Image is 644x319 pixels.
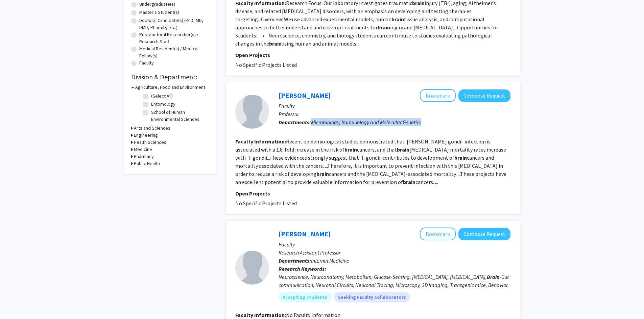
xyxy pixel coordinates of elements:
[139,45,209,59] label: Medical Resident(s) / Medical Fellow(s)
[5,289,29,314] iframe: Chat
[279,119,311,126] b: Departments:
[235,61,297,68] span: No Specific Projects Listed
[139,17,209,31] label: Doctoral Candidate(s) (PhD, MD, DMD, PharmD, etc.)
[135,84,205,91] h3: Agriculture, Food and Environment
[279,230,331,238] a: [PERSON_NAME]
[139,9,179,16] label: Master's Student(s)
[235,138,506,185] fg-read-more: Recent epidemiological studies demonstrated that [PERSON_NAME] gondii infection is associated wit...
[391,16,404,23] b: brain
[269,40,282,47] b: brain
[139,1,175,8] label: Undergraduate(s)
[454,154,467,161] b: brain
[378,24,390,31] b: brain
[344,146,357,153] b: brain
[334,292,410,302] mat-chip: Seeking Faculty Collaborators
[279,91,331,100] a: [PERSON_NAME]
[279,110,510,118] p: Professor
[235,189,510,197] p: Open Projects
[235,51,510,59] p: Open Projects
[235,312,286,318] b: Faculty Information:
[151,109,207,123] label: School of Human Environmental Sciences
[420,228,456,240] button: Add Ioannis Papazoglou to Bookmarks
[139,31,209,45] label: Postdoctoral Researcher(s) / Research Staff
[235,200,297,207] span: No Specific Projects Listed
[279,248,510,257] p: Research Assistant Professor
[311,257,349,264] span: Internal Medicine
[151,92,173,100] label: (Select All)
[279,102,510,110] p: Faculty
[134,132,158,139] h3: Engineering
[487,273,500,280] b: Brain
[134,146,152,153] h3: Medicine
[131,73,209,81] h2: Division & Department:
[279,273,510,289] div: Neuroscience, Neuroanatomy, Metabolism, Glucose-Sensing, [MEDICAL_DATA], [MEDICAL_DATA], -Gut com...
[134,139,166,146] h3: Health Sciences
[139,59,154,67] label: Faculty
[279,240,510,248] p: Faculty
[420,89,456,102] button: Add Yasuhiro Suzuki to Bookmarks
[279,265,326,272] b: Research Keywords:
[397,146,409,153] b: brain
[403,179,415,185] b: brain
[316,170,329,177] b: brain
[279,257,311,264] b: Departments:
[134,160,160,167] h3: Public Health
[134,153,154,160] h3: Pharmacy
[279,292,331,302] mat-chip: Accepting Students
[235,138,286,145] b: Faculty Information:
[458,228,510,240] button: Compose Request to Ioannis Papazoglou
[286,312,340,318] span: No Faculty Information
[134,125,170,132] h3: Arts and Sciences
[311,119,421,126] span: Microbiology, Immunology and Molecular Genetics
[151,101,175,108] label: Entomology
[458,89,510,102] button: Compose Request to Yasuhiro Suzuki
